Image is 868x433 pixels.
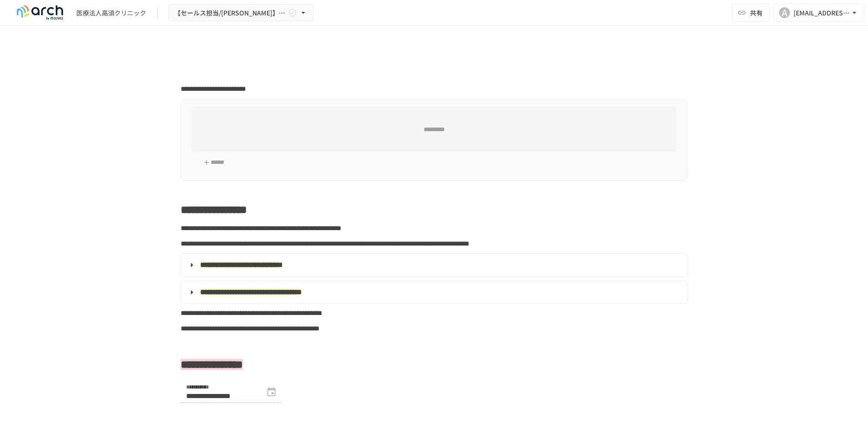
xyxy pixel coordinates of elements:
[76,8,146,18] div: 医療法人高須クリニック
[174,7,286,19] span: 【セールス担当/[PERSON_NAME]】医療法人高須クリニック様_初期設定サポート
[774,4,864,22] button: A[EMAIL_ADDRESS][DOMAIN_NAME]
[779,7,790,18] div: A
[11,5,69,20] img: logo-default@2x-9cf2c760.svg
[750,8,763,18] span: 共有
[732,4,770,22] button: 共有
[168,4,314,22] button: 【セールス担当/[PERSON_NAME]】医療法人高須クリニック様_初期設定サポート
[794,7,850,19] div: [EMAIL_ADDRESS][DOMAIN_NAME]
